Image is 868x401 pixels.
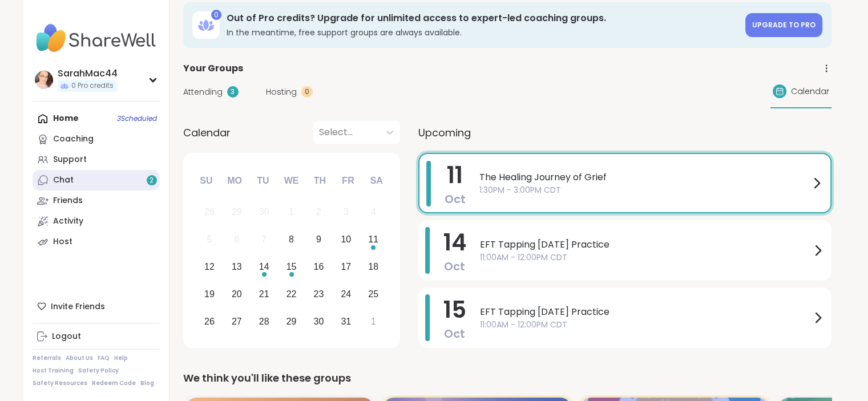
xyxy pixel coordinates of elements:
[53,216,83,227] div: Activity
[259,286,269,302] div: 21
[197,200,222,225] div: Not available Sunday, September 28th, 2025
[33,354,61,362] a: Referrals
[306,228,331,252] div: Choose Thursday, October 9th, 2025
[479,171,810,184] span: The Healing Journey of Grief
[286,259,297,274] div: 15
[259,314,269,329] div: 28
[306,282,331,306] div: Choose Thursday, October 23rd, 2025
[71,81,114,91] span: 0 Pro credits
[306,309,331,334] div: Choose Thursday, October 30th, 2025
[53,236,72,248] div: Host
[196,199,387,335] div: month 2025-10
[279,228,304,252] div: Choose Wednesday, October 8th, 2025
[53,154,87,165] div: Support
[52,331,81,342] div: Logout
[444,326,465,342] span: Oct
[224,309,249,334] div: Choose Monday, October 27th, 2025
[307,168,332,193] div: Th
[368,232,378,247] div: 11
[368,259,378,274] div: 18
[334,228,358,252] div: Choose Friday, October 10th, 2025
[197,228,222,252] div: Not available Sunday, October 5th, 2025
[33,18,160,58] img: ShareWell Nav Logo
[344,204,349,220] div: 3
[204,204,215,220] div: 28
[33,379,87,387] a: Safety Resources
[252,228,276,252] div: Not available Tuesday, October 7th, 2025
[480,319,811,331] span: 11:00AM - 12:00PM CDT
[341,314,351,329] div: 31
[193,168,219,193] div: Su
[278,168,304,193] div: We
[447,159,463,191] span: 11
[259,204,269,220] div: 30
[197,309,222,334] div: Choose Sunday, October 26th, 2025
[53,133,94,145] div: Coaching
[334,200,358,225] div: Not available Friday, October 3rd, 2025
[289,232,294,247] div: 8
[234,232,239,247] div: 6
[227,86,239,98] div: 3
[418,125,471,140] span: Upcoming
[227,12,738,25] h3: Out of Pro credits? Upgrade for unlimited access to expert-led coaching groups.
[361,228,386,252] div: Choose Saturday, October 11th, 2025
[183,370,831,386] div: We think you'll like these groups
[314,314,324,329] div: 30
[251,168,276,193] div: Tu
[368,286,378,302] div: 25
[98,354,110,362] a: FAQ
[53,195,83,206] div: Friends
[183,62,243,75] span: Your Groups
[371,314,376,329] div: 1
[78,367,119,375] a: Safety Policy
[479,184,810,196] span: 1:30PM - 3:00PM CDT
[92,379,136,387] a: Redeem Code
[207,232,212,247] div: 5
[204,286,215,302] div: 19
[334,309,358,334] div: Choose Friday, October 31st, 2025
[361,309,386,334] div: Choose Saturday, November 1st, 2025
[341,286,351,302] div: 24
[480,238,811,252] span: EFT Tapping [DATE] Practice
[364,168,389,193] div: Sa
[224,255,249,280] div: Choose Monday, October 13th, 2025
[444,258,465,274] span: Oct
[316,204,321,220] div: 2
[336,168,361,193] div: Fr
[752,20,815,30] span: Upgrade to Pro
[745,13,822,37] a: Upgrade to Pro
[316,232,321,247] div: 9
[361,200,386,225] div: Not available Saturday, October 4th, 2025
[224,200,249,225] div: Not available Monday, September 29th, 2025
[227,27,738,38] h3: In the meantime, free support groups are always available.
[204,314,215,329] div: 26
[33,326,160,347] a: Logout
[286,314,297,329] div: 29
[306,255,331,280] div: Choose Thursday, October 16th, 2025
[286,286,297,302] div: 22
[443,226,466,258] span: 14
[232,286,242,302] div: 20
[334,255,358,280] div: Choose Friday, October 17th, 2025
[204,259,215,274] div: 12
[33,149,160,170] a: Support
[33,170,160,191] a: Chat2
[279,282,304,306] div: Choose Wednesday, October 22nd, 2025
[33,191,160,211] a: Friends
[314,259,324,274] div: 16
[35,71,53,89] img: SarahMac44
[341,232,351,247] div: 10
[58,67,118,80] div: SarahMac44
[252,255,276,280] div: Choose Tuesday, October 14th, 2025
[114,354,128,362] a: Help
[266,86,297,98] span: Hosting
[197,282,222,306] div: Choose Sunday, October 19th, 2025
[259,259,269,274] div: 14
[445,191,466,207] span: Oct
[183,125,231,140] span: Calendar
[33,296,160,317] div: Invite Friends
[222,168,247,193] div: Mo
[480,305,811,319] span: EFT Tapping [DATE] Practice
[289,204,294,220] div: 1
[232,314,242,329] div: 27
